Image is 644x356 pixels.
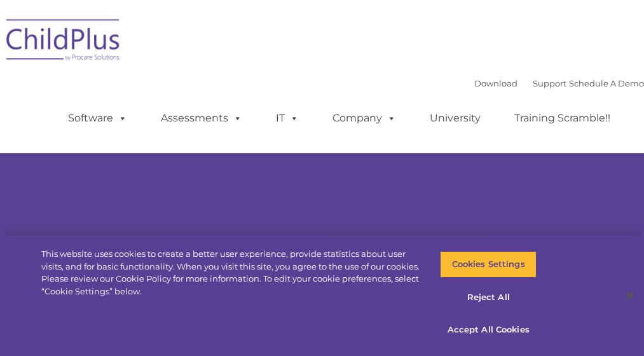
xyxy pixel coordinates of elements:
[616,282,644,310] button: Close
[263,106,312,131] a: IT
[502,106,623,131] a: Training Scramble!!
[55,106,140,131] a: Software
[417,106,493,131] a: University
[440,317,537,343] button: Accept All Cookies
[533,78,566,88] a: Support
[148,106,255,131] a: Assessments
[41,248,421,298] div: This website uses cookies to create a better user experience, provide statistics about user visit...
[440,251,537,278] button: Cookies Settings
[474,78,644,88] font: |
[440,284,537,311] button: Reject All
[474,78,517,88] a: Download
[320,106,409,131] a: Company
[569,78,644,88] a: Schedule A Demo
